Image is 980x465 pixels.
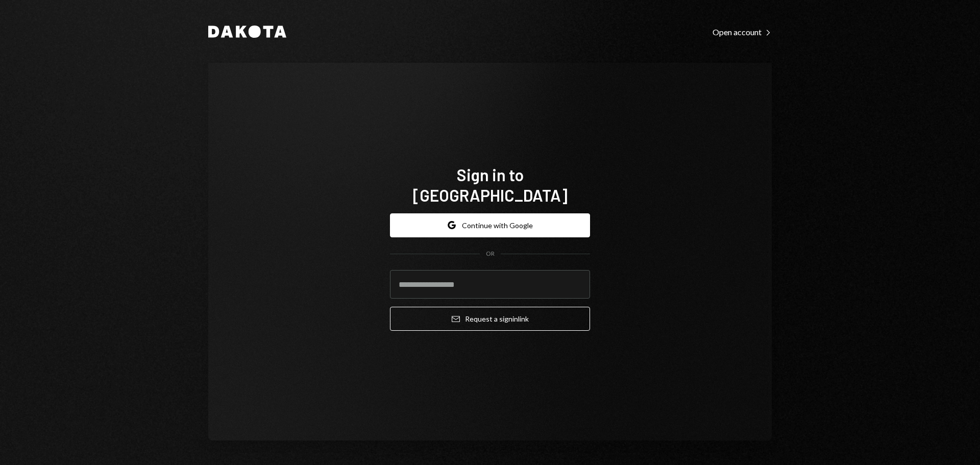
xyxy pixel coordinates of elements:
h1: Sign in to [GEOGRAPHIC_DATA] [390,164,590,205]
div: Open account [713,27,772,37]
button: Request a signinlink [390,307,590,331]
button: Continue with Google [390,213,590,237]
div: OR [486,250,495,258]
a: Open account [713,26,772,37]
